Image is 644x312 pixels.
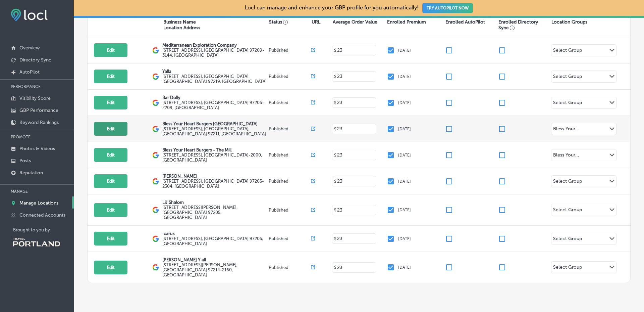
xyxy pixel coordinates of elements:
label: [STREET_ADDRESS] , [GEOGRAPHIC_DATA] 97209-3144, [GEOGRAPHIC_DATA] [162,48,267,58]
p: [DATE] [398,100,411,105]
button: Edit [94,70,127,83]
p: $ [334,265,336,270]
p: Enrolled Directory Sync [498,19,548,31]
p: Enrolled AutoPilot [445,19,485,25]
button: Edit [94,174,127,188]
p: Brought to you by [13,227,74,232]
p: Published [269,152,311,158]
p: $ [334,208,336,212]
p: Reputation [19,170,43,176]
button: Edit [94,232,127,246]
p: Published [269,179,311,184]
label: [STREET_ADDRESS] , [GEOGRAPHIC_DATA] 97205-2209, [GEOGRAPHIC_DATA] [162,100,267,110]
img: logo [152,152,159,159]
label: [STREET_ADDRESS] , [GEOGRAPHIC_DATA]-2000, [GEOGRAPHIC_DATA] [162,152,267,163]
p: Published [269,265,311,270]
button: Edit [94,261,127,274]
p: Location Groups [551,19,587,25]
p: [DATE] [398,48,411,53]
img: Travel Portland [13,238,60,247]
p: Business Name Location Address [163,19,200,31]
button: Edit [94,203,127,217]
p: [DATE] [398,74,411,79]
p: Connected Accounts [19,212,65,218]
p: Bar Dolly [162,95,267,100]
p: [DATE] [398,179,411,184]
p: Overview [19,45,40,51]
label: [STREET_ADDRESS] , [GEOGRAPHIC_DATA] 97205, [GEOGRAPHIC_DATA] [162,236,267,246]
div: Select Group [553,178,582,186]
button: Edit [94,122,127,136]
p: Keyword Rankings [19,120,59,125]
p: Status [269,19,311,25]
img: logo [152,235,159,242]
img: logo [152,73,159,80]
p: Visibility Score [19,95,51,101]
p: URL [312,19,320,25]
div: Select Group [553,207,582,215]
p: [DATE] [398,265,411,270]
label: [STREET_ADDRESS] , [GEOGRAPHIC_DATA] 97205-2304, [GEOGRAPHIC_DATA] [162,179,267,189]
p: [DATE] [398,208,411,212]
p: $ [334,153,336,158]
label: [STREET_ADDRESS][PERSON_NAME] , [GEOGRAPHIC_DATA] 97205, [GEOGRAPHIC_DATA] [162,205,267,220]
p: $ [334,236,336,241]
button: Edit [94,148,127,162]
p: [PERSON_NAME] [162,174,267,179]
button: Edit [94,96,127,109]
img: logo [152,264,159,271]
p: Average Order Value [333,19,377,25]
p: Mediterranean Exploration Company [162,43,267,48]
div: Select Group [553,47,582,55]
p: Published [269,236,311,241]
p: Lil' Shalom [162,200,267,205]
label: [STREET_ADDRESS] , [GEOGRAPHIC_DATA], [GEOGRAPHIC_DATA] 97211, [GEOGRAPHIC_DATA] [162,126,267,136]
p: Bless Your Heart Burgers - The Mill [162,147,267,152]
p: [DATE] [398,153,411,158]
p: Posts [19,158,31,164]
p: $ [334,127,336,131]
p: [DATE] [398,236,411,241]
p: AutoPilot [19,69,40,75]
div: Select Group [553,236,582,243]
p: GBP Performance [19,107,58,113]
p: [PERSON_NAME] Y'all [162,257,267,262]
p: Directory Sync [19,57,51,63]
label: [STREET_ADDRESS][PERSON_NAME] , [GEOGRAPHIC_DATA] 97214-2160, [GEOGRAPHIC_DATA] [162,262,267,277]
img: logo [152,178,159,185]
p: Icarus [162,231,267,236]
p: Yalla [162,69,267,74]
div: Select Group [553,100,582,107]
p: Enrolled Premium [387,19,426,25]
p: Published [269,100,311,105]
label: [STREET_ADDRESS] , [GEOGRAPHIC_DATA], [GEOGRAPHIC_DATA] 97219, [GEOGRAPHIC_DATA] [162,74,267,84]
p: Photos & Videos [19,146,55,151]
div: Select Group [553,74,582,81]
p: Published [269,126,311,131]
p: $ [334,48,336,53]
img: fda3e92497d09a02dc62c9cd864e3231.png [11,9,48,21]
p: Published [269,208,311,213]
p: $ [334,179,336,184]
p: $ [334,74,336,79]
p: Bless Your Heart Burgers [GEOGRAPHIC_DATA] [162,121,267,126]
img: logo [152,126,159,132]
div: Bless Your... [553,126,579,134]
p: $ [334,100,336,105]
div: Bless Your... [553,152,579,160]
p: Published [269,48,311,53]
div: Select Group [553,264,582,272]
button: TRY AUTOPILOT NOW [422,3,473,13]
img: logo [152,99,159,106]
button: Edit [94,43,127,57]
p: Manage Locations [19,200,58,206]
img: logo [152,207,159,213]
img: logo [152,47,159,54]
p: Published [269,74,311,79]
p: [DATE] [398,127,411,131]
